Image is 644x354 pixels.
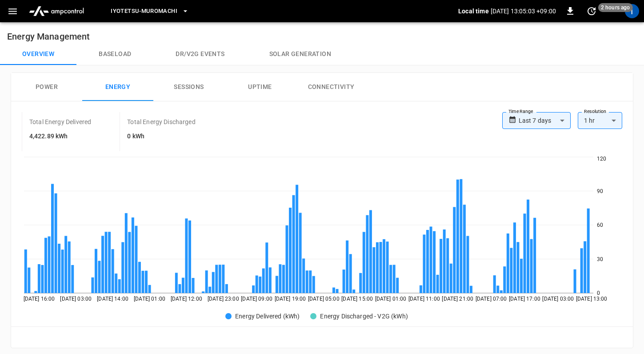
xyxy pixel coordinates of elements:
tspan: 120 [597,156,606,162]
tspan: [DATE] 01:00 [134,296,165,302]
button: Sessions [153,73,224,101]
img: ampcontrol.io logo [25,3,88,20]
p: [DATE] 13:05:03 +09:00 [491,7,556,16]
tspan: 30 [597,256,603,262]
tspan: [DATE] 19:00 [275,296,306,302]
p: Total Energy Discharged [127,117,195,126]
tspan: [DATE] 13:00 [576,296,608,302]
tspan: [DATE] 03:00 [542,296,574,302]
button: Dr/V2G events [153,44,247,65]
tspan: [DATE] 03:00 [60,296,92,302]
div: 1 hr [578,112,622,129]
button: Uptime [224,73,296,101]
tspan: [DATE] 23:00 [208,296,239,302]
span: Iyotetsu-Muromachi [111,6,177,16]
tspan: 0 [597,290,600,296]
button: Energy [82,73,153,101]
tspan: [DATE] 12:00 [171,296,202,302]
tspan: [DATE] 05:00 [308,296,340,302]
tspan: [DATE] 07:00 [476,296,507,302]
span: Energy Delivered (kWh) [235,312,300,321]
label: Resolution [584,108,606,115]
tspan: [DATE] 15:00 [341,296,373,302]
h6: 0 kWh [127,132,195,141]
button: Solar generation [247,44,353,65]
tspan: 90 [597,188,603,194]
button: set refresh interval [584,4,599,18]
tspan: [DATE] 17:00 [509,296,540,302]
tspan: 60 [597,222,603,228]
p: Local time [458,7,489,16]
tspan: [DATE] 14:00 [97,296,128,302]
button: Connectivity [296,73,367,101]
tspan: [DATE] 01:00 [375,296,407,302]
tspan: [DATE] 21:00 [442,296,473,302]
span: Energy Discharged - V2G (kWh) [320,312,408,321]
tspan: [DATE] 16:00 [24,296,55,302]
tspan: [DATE] 11:00 [408,296,440,302]
p: Total Energy Delivered [29,117,91,126]
div: profile-icon [625,4,639,18]
button: Iyotetsu-Muromachi [107,3,192,20]
tspan: [DATE] 09:00 [241,296,272,302]
h6: 4,422.89 kWh [29,132,91,141]
button: Baseload [76,44,153,65]
span: 2 hours ago [598,3,633,12]
button: Power [11,73,82,101]
label: Time Range [508,108,533,115]
div: Last 7 days [519,112,571,129]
